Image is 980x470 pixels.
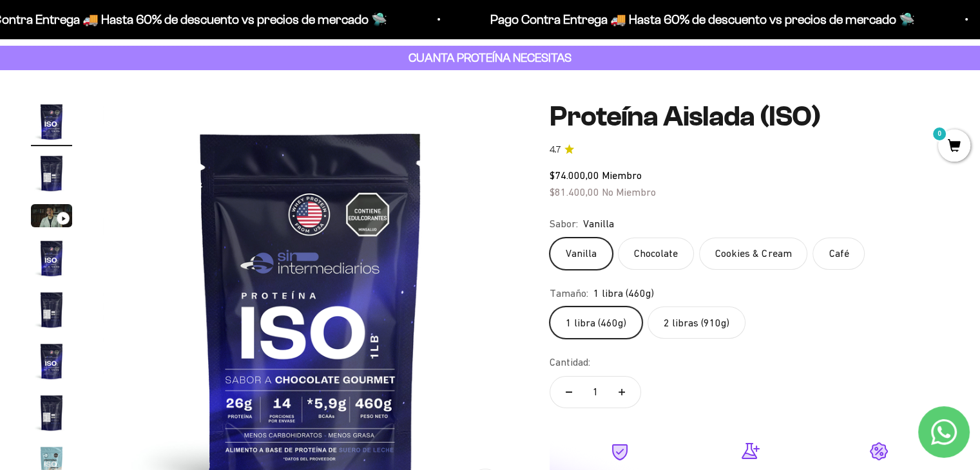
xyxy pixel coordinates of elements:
[583,216,614,232] span: Vanilla
[602,186,656,198] span: No Miembro
[938,140,970,154] a: 0
[31,238,72,279] img: Proteína Aislada (ISO)
[550,377,588,408] button: Reducir cantidad
[15,90,267,113] div: Detalles sobre ingredientes "limpios"
[932,126,947,142] mark: 0
[31,392,72,433] img: Proteína Aislada (ISO)
[550,186,599,198] span: $81.400,00
[550,169,599,181] span: $74.000,00
[31,101,72,142] img: Proteína Aislada (ISO)
[15,116,267,138] div: País de origen de ingredientes
[31,153,72,194] img: Proteína Aislada (ISO)
[408,51,572,64] strong: CUANTA PROTEÍNA NECESITAS
[31,153,72,198] button: Ir al artículo 2
[31,341,72,382] img: Proteína Aislada (ISO)
[550,143,561,157] span: 4.7
[485,9,910,30] p: Pago Contra Entrega 🚚 Hasta 60% de descuento vs precios de mercado 🛸
[210,222,267,244] button: Enviar
[31,289,72,334] button: Ir al artículo 5
[211,222,265,244] span: Enviar
[550,285,588,302] legend: Tamaño:
[603,377,640,408] button: Aumentar cantidad
[15,167,267,190] div: Comparativa con otros productos similares
[550,216,578,232] legend: Sabor:
[31,101,72,146] button: Ir al artículo 1
[31,392,72,437] button: Ir al artículo 7
[31,238,72,283] button: Ir al artículo 4
[602,169,642,181] span: Miembro
[31,204,72,231] button: Ir al artículo 3
[15,142,267,164] div: Certificaciones de calidad
[43,194,265,215] input: Otra (por favor especifica)
[550,101,949,132] h1: Proteína Aislada (ISO)
[550,143,949,157] a: 4.74.7 de 5.0 estrellas
[31,341,72,386] button: Ir al artículo 6
[550,354,590,371] label: Cantidad:
[15,21,267,79] p: Para decidirte a comprar este suplemento, ¿qué información específica sobre su pureza, origen o c...
[593,285,654,302] span: 1 libra (460g)
[31,289,72,330] img: Proteína Aislada (ISO)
